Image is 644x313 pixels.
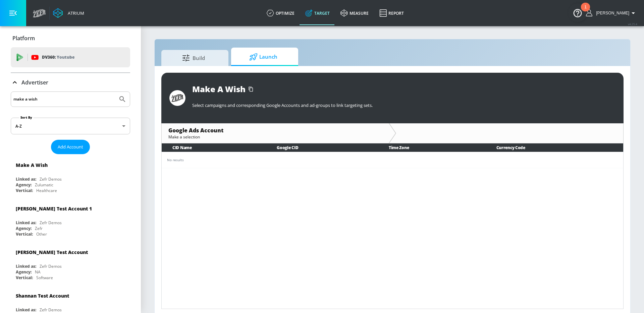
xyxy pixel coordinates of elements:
a: optimize [261,1,300,25]
div: Agency: [16,182,32,188]
div: Make A Wish [16,162,48,168]
span: v 4.25.4 [628,22,637,26]
p: DV360: [42,54,74,61]
div: Advertiser [11,73,130,92]
div: [PERSON_NAME] Test Account [16,249,88,255]
div: Make A Wish [192,83,246,95]
div: Healthcare [36,188,57,193]
p: Advertiser [21,79,48,86]
div: 1 [584,7,587,16]
div: Zefr [35,226,43,231]
th: CID Name [162,143,266,152]
div: DV360: Youtube [11,47,130,67]
div: Shannan Test Account [16,293,69,299]
div: Software [36,275,53,280]
div: Google Ads Account [168,127,382,134]
th: Time Zone [378,143,486,152]
div: Make A WishLinked as:Zefr DemosAgency:ZulumaticVertical:Healthcare [11,157,130,195]
div: Atrium [65,10,84,16]
div: Agency: [16,269,32,275]
label: Sort By [19,115,34,120]
a: Atrium [53,8,84,18]
div: No results [167,158,618,163]
div: [PERSON_NAME] Test Account 1Linked as:Zefr DemosAgency:ZefrVertical:Other [11,200,130,239]
div: Make a selection [168,134,382,140]
div: Vertical: [16,275,33,280]
span: Launch [238,49,289,65]
a: Report [374,1,409,25]
p: Select campaigns and corresponding Google Accounts and ad-groups to link targeting sets. [192,102,615,108]
input: Search by name [13,95,115,104]
div: NA [35,269,41,275]
a: Target [300,1,335,25]
span: login as: anthony.rios@zefr.com [593,11,629,15]
div: Linked as: [16,176,36,182]
div: Vertical: [16,188,33,193]
div: Zefr Demos [40,307,62,313]
button: [PERSON_NAME] [586,9,637,17]
p: Platform [12,35,35,42]
div: Google Ads AccountMake a selection [162,123,389,143]
th: Google CID [266,143,378,152]
div: Platform [11,29,130,48]
span: Build [168,50,219,66]
div: Zefr Demos [40,263,62,269]
div: [PERSON_NAME] Test AccountLinked as:Zefr DemosAgency:NAVertical:Software [11,244,130,282]
th: Currency Code [486,143,623,152]
button: Add Account [51,140,90,154]
p: Youtube [57,54,74,61]
a: measure [335,1,374,25]
button: Submit Search [115,92,130,107]
span: Add Account [58,143,83,151]
div: Linked as: [16,220,36,226]
div: [PERSON_NAME] Test Account 1 [16,205,92,212]
div: A-Z [11,118,130,134]
div: Other [36,231,47,237]
div: Linked as: [16,263,36,269]
div: Zefr Demos [40,220,62,226]
div: Agency: [16,226,32,231]
div: Zefr Demos [40,176,62,182]
button: Open Resource Center, 1 new notification [568,3,587,22]
div: Zulumatic [35,182,53,188]
div: Vertical: [16,231,33,237]
div: Linked as: [16,307,36,313]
